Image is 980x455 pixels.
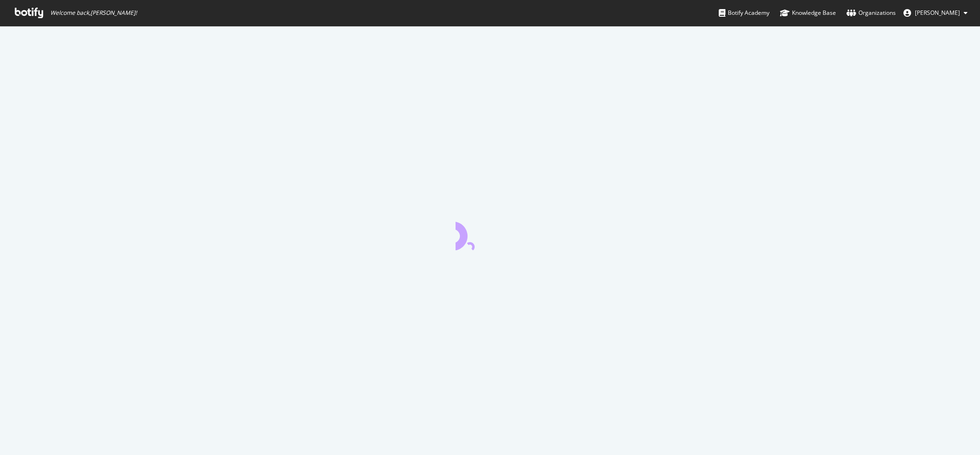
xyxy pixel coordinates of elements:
[915,9,960,17] span: Tamara Quiñones
[846,8,896,18] div: Organizations
[896,5,975,21] button: [PERSON_NAME]
[780,8,836,18] div: Knowledge Base
[719,8,769,18] div: Botify Academy
[456,216,524,250] div: animation
[50,9,137,17] span: Welcome back, [PERSON_NAME] !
